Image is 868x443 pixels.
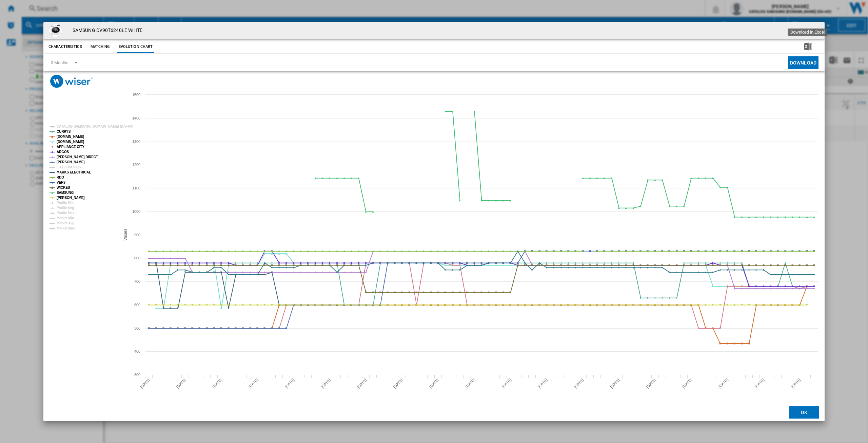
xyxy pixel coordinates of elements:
[139,378,151,389] tspan: [DATE]
[132,186,140,190] tspan: 1100
[573,378,584,389] tspan: [DATE]
[117,41,155,53] button: Evolution chart
[57,155,98,159] tspan: [PERSON_NAME] DIRECT
[57,140,84,144] tspan: [DOMAIN_NAME]
[134,279,140,283] tspan: 700
[176,378,187,389] tspan: [DATE]
[57,176,64,179] tspan: RDO
[123,229,128,241] tspan: Values
[43,22,825,421] md-dialog: Product popup
[788,56,818,69] button: Download
[284,378,295,389] tspan: [DATE]
[57,211,75,215] tspan: Profile Max
[85,41,115,53] button: Matching
[57,130,71,133] tspan: CURRYS
[320,378,331,389] tspan: [DATE]
[57,160,85,164] tspan: [PERSON_NAME]
[134,326,140,330] tspan: 500
[134,303,140,307] tspan: 600
[134,373,140,377] tspan: 300
[57,170,91,174] tspan: MARKS ELECTRICAL
[429,378,440,389] tspan: [DATE]
[69,27,143,34] h4: SAMSUNG DV90T6240LE WHITE
[49,24,62,37] img: W19OW_SQ1_0000000013_WHITE_SLf
[392,378,403,389] tspan: [DATE]
[57,181,66,184] tspan: VERY
[501,378,512,389] tspan: [DATE]
[789,406,819,419] button: OK
[134,256,140,260] tspan: 800
[57,150,69,154] tspan: ARGOS
[646,378,657,389] tspan: [DATE]
[57,216,74,220] tspan: Market Min
[51,60,68,65] div: 3 Months
[718,378,729,389] tspan: [DATE]
[57,221,74,225] tspan: Market Avg
[790,378,801,389] tspan: [DATE]
[57,165,81,169] tspan: LITTLEWOODS
[609,378,620,389] tspan: [DATE]
[57,135,84,139] tspan: [DOMAIN_NAME]
[50,75,93,88] img: logo_wiser_300x94.png
[57,125,133,128] tspan: CATALOG SAMSUNG [DOMAIN_NAME] (DA+AV)
[57,206,74,210] tspan: Profile Avg
[212,378,223,389] tspan: [DATE]
[754,378,765,389] tspan: [DATE]
[804,42,812,51] img: excel-24x24.png
[132,209,140,214] tspan: 1000
[57,186,70,189] tspan: WICKES
[793,41,823,53] button: Download in Excel
[811,27,819,35] ng-md-icon: getI18NText('BUTTONS.CLOSE_DIALOG')
[47,41,84,53] button: Characteristics
[465,378,476,389] tspan: [DATE]
[132,163,140,167] tspan: 1200
[57,226,75,230] tspan: Market Max
[57,201,74,205] tspan: Profile Min
[57,191,74,195] tspan: SAMSUNG
[356,378,368,389] tspan: [DATE]
[57,145,84,149] tspan: APPLIANCE CITY
[132,93,140,97] tspan: 1500
[57,196,85,200] tspan: [PERSON_NAME]
[134,349,140,353] tspan: 400
[132,140,140,144] tspan: 1300
[132,116,140,120] tspan: 1400
[248,378,259,389] tspan: [DATE]
[537,378,548,389] tspan: [DATE]
[682,378,693,389] tspan: [DATE]
[134,233,140,237] tspan: 900
[808,24,822,37] button: getI18NText('BUTTONS.CLOSE_DIALOG')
